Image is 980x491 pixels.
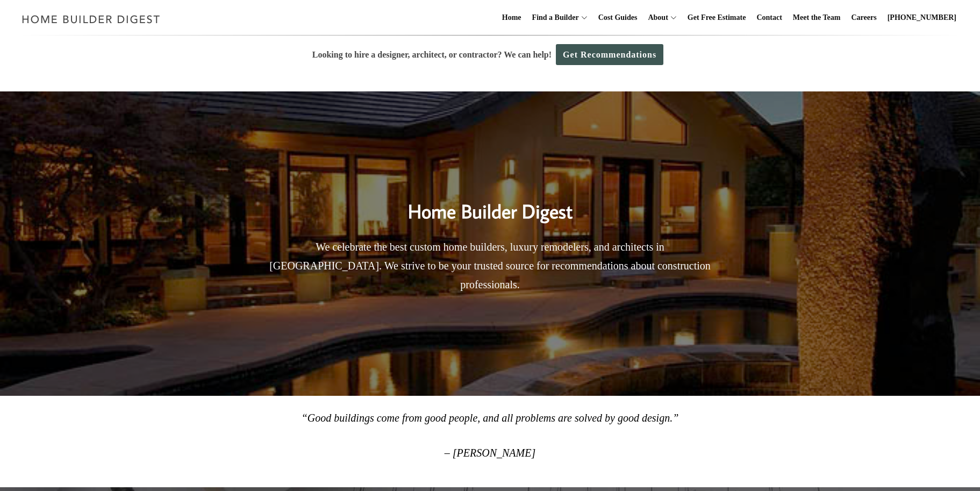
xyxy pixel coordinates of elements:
[556,44,663,65] a: Get Recommendations
[752,1,786,35] a: Contact
[643,1,668,35] a: About
[789,1,845,35] a: Meet the Team
[847,1,881,35] a: Careers
[262,177,719,226] h2: Home Builder Digest
[445,447,535,459] em: – [PERSON_NAME]
[262,238,719,294] p: We celebrate the best custom home builders, luxury remodelers, and architects in [GEOGRAPHIC_DATA...
[17,9,165,30] img: Home Builder Digest
[594,1,642,35] a: Cost Guides
[883,1,961,35] a: [PHONE_NUMBER]
[528,1,579,35] a: Find a Builder
[302,412,679,424] em: “Good buildings come from good people, and all problems are solved by good design.”
[498,1,526,35] a: Home
[683,1,750,35] a: Get Free Estimate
